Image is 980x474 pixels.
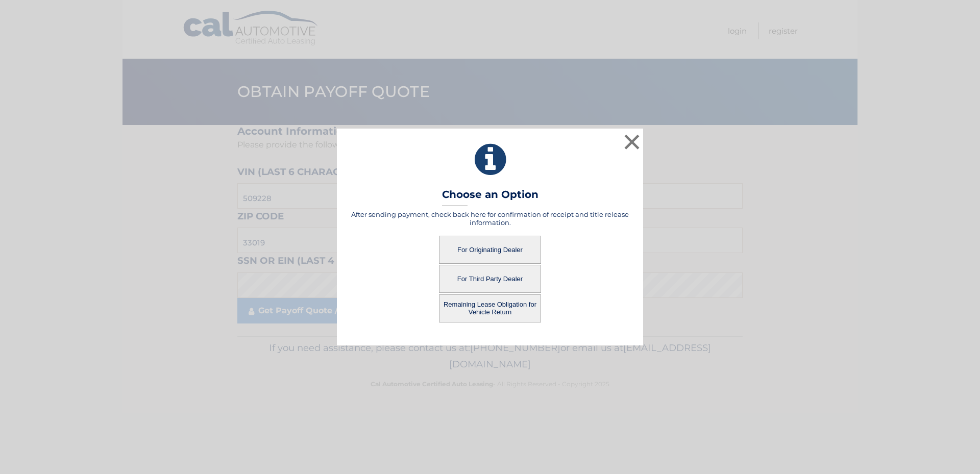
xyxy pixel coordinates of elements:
[350,210,630,227] h5: After sending payment, check back here for confirmation of receipt and title release information.
[439,294,541,322] button: Remaining Lease Obligation for Vehicle Return
[442,188,538,206] h3: Choose an Option
[622,132,642,152] button: ×
[439,236,541,264] button: For Originating Dealer
[439,265,541,293] button: For Third Party Dealer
